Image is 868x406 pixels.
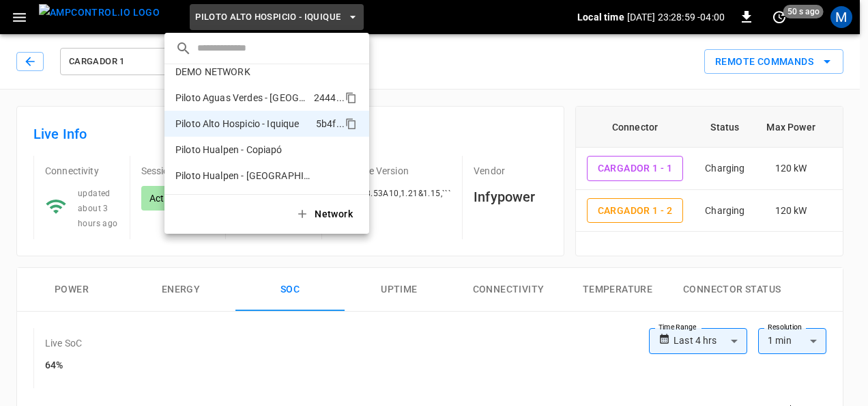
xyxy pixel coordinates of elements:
button: Network [287,200,364,228]
p: Piloto Hualpen - [GEOGRAPHIC_DATA] [175,169,310,182]
p: Piloto Hualpen - Copiapó [175,143,313,157]
div: copy [344,116,359,132]
p: Piloto Alto Hospicio - Iquique [175,117,310,131]
p: DEMO NETWORK [175,65,308,79]
div: copy [344,90,359,106]
p: Piloto Aguas Verdes - [GEOGRAPHIC_DATA] [175,91,308,105]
